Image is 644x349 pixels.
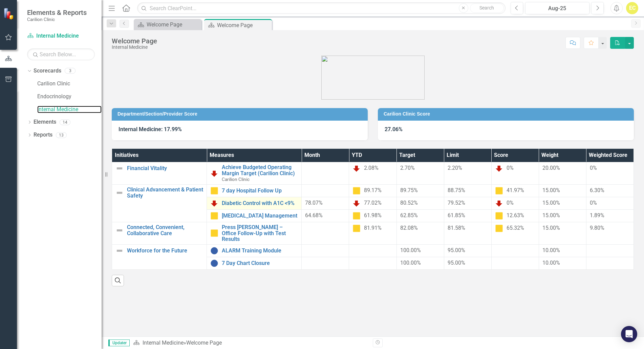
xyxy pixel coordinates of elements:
[27,32,95,40] a: Internal Medicine
[37,80,102,88] a: Carilion Clinic
[34,131,52,139] a: Reports
[384,111,630,117] h3: Carilion Clinic Score
[364,212,382,219] span: 61.98%
[400,187,418,193] span: 89.75%
[207,185,302,197] td: Double-Click to Edit Right Click for Context Menu
[210,247,218,255] img: No Information
[495,164,503,172] img: Below Plan
[222,260,298,266] a: 7 Day Chart Closure
[590,225,604,231] span: 9.80%
[34,118,56,126] a: Elements
[222,213,298,219] a: [MEDICAL_DATA] Management
[119,126,182,132] strong: Internal Medicine: 17.99%
[222,224,298,242] a: Press [PERSON_NAME] – Office Follow-Up with Test Results
[448,260,465,266] span: 95.00%
[112,45,157,50] div: Internal Medicine
[385,126,403,132] strong: 27.06%
[590,187,604,193] span: 6.30%
[207,197,302,210] td: Double-Click to Edit Right Click for Context Menu
[364,187,382,193] span: 89.17%
[60,119,70,125] div: 14
[352,164,361,172] img: Below Plan
[115,226,124,234] img: Not Defined
[400,200,418,206] span: 80.52%
[542,187,560,193] span: 15.00%
[133,339,368,347] div: »
[34,67,61,75] a: Scorecards
[400,260,421,266] span: 100.00%
[210,259,218,267] img: No Information
[207,244,302,257] td: Double-Click to Edit Right Click for Context Menu
[305,200,323,206] span: 78.07%
[222,188,298,194] a: 7 day Hospital Follow Up
[37,93,102,101] a: Endocrinology
[27,17,87,22] small: Carilion Clinic
[542,225,560,231] span: 15.00%
[222,200,298,206] a: Diabetic Control with A1C <9%
[507,200,514,206] span: 0%
[590,165,597,171] span: 0%
[507,165,514,171] span: 0%
[222,164,298,176] a: Achieve Budgeted Operating Margin Target (Carilion Clinic)
[321,56,425,100] img: carilion%20clinic%20logo%202.0.png
[143,340,184,346] a: Internal Medicine
[56,132,67,138] div: 13
[3,8,15,20] img: ClearPoint Strategy
[222,248,298,254] a: ALARM Training Module
[305,212,323,219] span: 64.68%
[27,48,95,60] input: Search Below...
[448,212,465,219] span: 61.85%
[507,225,524,231] span: 65.32%
[37,106,102,114] a: Internal Medicine
[112,162,207,185] td: Double-Click to Edit Right Click for Context Menu
[222,177,250,182] span: Carilion Clinic
[525,2,589,14] button: Aug-25
[27,8,87,17] span: Elements & Reports
[65,68,76,74] div: 3
[400,225,418,231] span: 82.08%
[448,165,462,171] span: 2.20%
[207,257,302,269] td: Double-Click to Edit Right Click for Context Menu
[590,200,597,206] span: 0%
[112,37,157,45] div: Welcome Page
[507,212,524,219] span: 12.63%
[400,165,415,171] span: 2.70%
[352,199,361,207] img: Below Plan
[364,165,379,171] span: 2.08%
[135,20,200,29] a: Welcome Page
[364,200,382,206] span: 77.02%
[217,21,270,29] div: Welcome Page
[542,247,560,253] span: 10.00%
[448,247,465,253] span: 95.00%
[495,187,503,195] img: Caution
[542,200,560,206] span: 15.00%
[207,222,302,245] td: Double-Click to Edit Right Click for Context Menu
[186,340,222,346] div: Welcome Page
[400,212,418,219] span: 62.85%
[448,225,465,231] span: 81.58%
[542,260,560,266] span: 10.00%
[127,248,203,254] a: Workforce for the Future
[590,212,604,219] span: 1.89%
[115,189,124,197] img: Not Defined
[448,187,465,193] span: 88.75%
[207,162,302,185] td: Double-Click to Edit Right Click for Context Menu
[470,3,504,13] button: Search
[364,225,382,231] span: 81.91%
[210,187,218,195] img: Caution
[127,224,203,236] a: Connected, Convenient, Collaborative Care
[495,212,503,220] img: Caution
[115,247,124,255] img: Not Defined
[626,2,638,14] button: EC
[352,224,361,232] img: Caution
[352,187,361,195] img: Caution
[108,340,130,346] span: Updater
[621,326,637,342] div: Open Intercom Messenger
[147,20,200,29] div: Welcome Page
[210,212,218,220] img: Caution
[495,224,503,232] img: Caution
[495,199,503,207] img: Below Plan
[400,247,421,253] span: 100.00%
[112,222,207,245] td: Double-Click to Edit Right Click for Context Menu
